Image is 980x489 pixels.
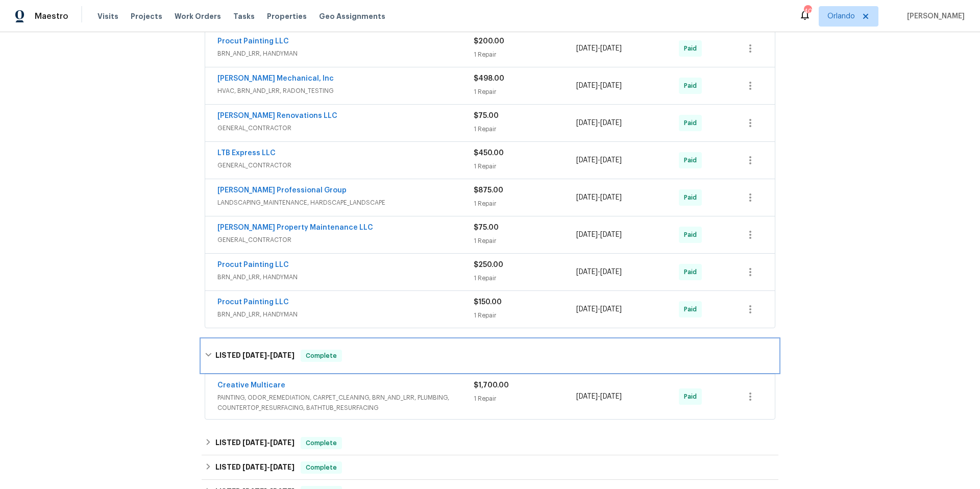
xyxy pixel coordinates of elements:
[600,45,622,52] span: [DATE]
[684,304,701,314] span: Paid
[474,261,503,268] span: $250.00
[684,192,701,203] span: Paid
[474,187,503,194] span: $875.00
[474,299,502,306] span: $150.00
[684,230,701,240] span: Paid
[600,231,622,238] span: [DATE]
[474,199,576,209] div: 1 Repair
[684,43,701,54] span: Paid
[215,350,295,362] h6: LISTED
[474,310,576,321] div: 1 Repair
[474,75,504,82] span: $498.00
[576,45,598,52] span: [DATE]
[217,86,474,96] span: HVAC, BRN_AND_LRR, RADON_TESTING
[474,112,499,119] span: $75.00
[217,393,474,413] span: PAINTING, ODOR_REMEDIATION, CARPET_CLEANING, BRN_AND_LRR, PLUMBING, COUNTERTOP_RESURFACING, BATHT...
[217,187,347,194] a: [PERSON_NAME] Professional Group
[600,194,622,201] span: [DATE]
[576,306,598,313] span: [DATE]
[97,11,118,21] span: Visits
[600,157,622,164] span: [DATE]
[576,157,598,164] span: [DATE]
[217,150,276,157] a: LTB Express LLC
[474,50,576,60] div: 1 Repair
[217,123,474,133] span: GENERAL_CONTRACTOR
[474,394,576,404] div: 1 Repair
[576,304,622,314] span: -
[600,268,622,276] span: [DATE]
[35,11,68,21] span: Maestro
[217,299,289,306] a: Procut Painting LLC
[217,160,474,170] span: GENERAL_CONTRACTOR
[202,431,778,455] div: LISTED [DATE]-[DATE]Complete
[217,382,285,389] a: Creative Multicare
[242,439,267,446] span: [DATE]
[270,439,295,446] span: [DATE]
[217,309,474,320] span: BRN_AND_LRR, HANDYMAN
[217,224,373,231] a: [PERSON_NAME] Property Maintenance LLC
[217,48,474,59] span: BRN_AND_LRR, HANDYMAN
[903,11,965,21] span: [PERSON_NAME]
[202,339,778,372] div: LISTED [DATE]-[DATE]Complete
[302,351,341,361] span: Complete
[576,82,598,89] span: [DATE]
[576,119,598,127] span: [DATE]
[242,439,295,446] span: -
[217,261,289,268] a: Procut Painting LLC
[684,267,701,277] span: Paid
[827,11,855,21] span: Orlando
[175,11,221,21] span: Work Orders
[270,352,295,359] span: [DATE]
[302,462,341,473] span: Complete
[576,194,598,201] span: [DATE]
[270,463,295,471] span: [DATE]
[215,437,295,449] h6: LISTED
[600,306,622,313] span: [DATE]
[217,272,474,282] span: BRN_AND_LRR, HANDYMAN
[202,455,778,480] div: LISTED [DATE]-[DATE]Complete
[576,230,622,240] span: -
[474,224,499,231] span: $75.00
[267,11,307,21] span: Properties
[233,13,255,20] span: Tasks
[217,235,474,245] span: GENERAL_CONTRACTOR
[474,38,504,45] span: $200.00
[474,382,509,389] span: $1,700.00
[600,393,622,400] span: [DATE]
[576,192,622,203] span: -
[217,38,289,45] a: Procut Painting LLC
[576,393,598,400] span: [DATE]
[600,119,622,127] span: [DATE]
[576,231,598,238] span: [DATE]
[242,352,267,359] span: [DATE]
[474,236,576,246] div: 1 Repair
[684,392,701,402] span: Paid
[217,198,474,208] span: LANDSCAPING_MAINTENANCE, HARDSCAPE_LANDSCAPE
[576,268,598,276] span: [DATE]
[242,352,295,359] span: -
[600,82,622,89] span: [DATE]
[217,112,337,119] a: [PERSON_NAME] Renovations LLC
[804,6,811,16] div: 40
[242,463,267,471] span: [DATE]
[217,75,334,82] a: [PERSON_NAME] Mechanical, Inc
[474,273,576,283] div: 1 Repair
[576,267,622,277] span: -
[302,438,341,448] span: Complete
[474,124,576,134] div: 1 Repair
[319,11,385,21] span: Geo Assignments
[474,87,576,97] div: 1 Repair
[684,118,701,128] span: Paid
[576,118,622,128] span: -
[215,461,295,474] h6: LISTED
[474,161,576,172] div: 1 Repair
[684,81,701,91] span: Paid
[576,43,622,54] span: -
[474,150,504,157] span: $450.00
[242,463,295,471] span: -
[576,81,622,91] span: -
[576,392,622,402] span: -
[576,155,622,165] span: -
[131,11,162,21] span: Projects
[684,155,701,165] span: Paid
